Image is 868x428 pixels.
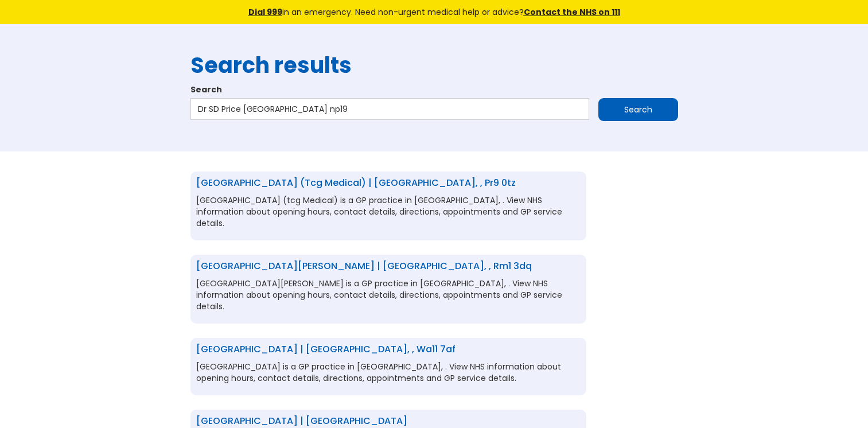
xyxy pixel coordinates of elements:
[196,343,456,356] a: [GEOGRAPHIC_DATA] | [GEOGRAPHIC_DATA], , wa11 7af
[170,6,698,18] div: in an emergency. Need non-urgent medical help or advice?
[196,278,581,312] p: [GEOGRAPHIC_DATA][PERSON_NAME] is a GP practice in [GEOGRAPHIC_DATA], . View NHS information abou...
[196,361,581,384] p: [GEOGRAPHIC_DATA] is a GP practice in [GEOGRAPHIC_DATA], . View NHS information about opening hou...
[196,176,516,189] a: [GEOGRAPHIC_DATA] (tcg Medical) | [GEOGRAPHIC_DATA], , pr9 0tz
[190,53,678,78] h1: Search results
[598,98,678,121] input: Search
[196,259,532,273] a: [GEOGRAPHIC_DATA][PERSON_NAME] | [GEOGRAPHIC_DATA], , rm1 3dq
[196,414,407,427] a: [GEOGRAPHIC_DATA] | [GEOGRAPHIC_DATA]
[190,84,678,95] label: Search
[524,6,620,18] a: Contact the NHS on 111
[248,6,282,18] a: Dial 999
[196,194,581,229] p: [GEOGRAPHIC_DATA] (tcg Medical) is a GP practice in [GEOGRAPHIC_DATA], . View NHS information abo...
[190,98,589,120] input: Search…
